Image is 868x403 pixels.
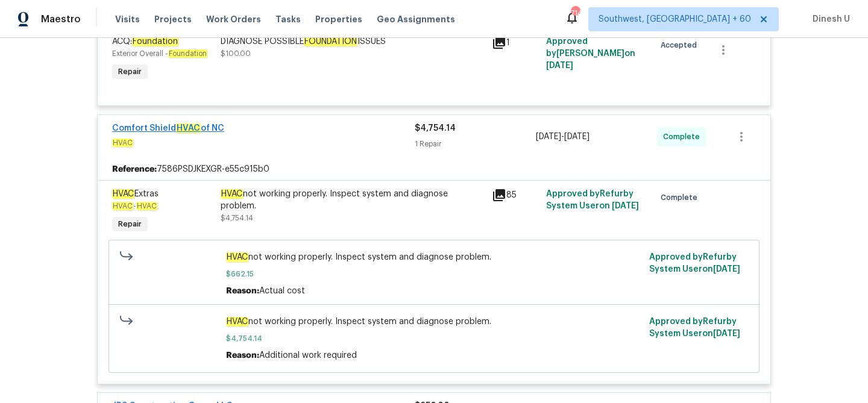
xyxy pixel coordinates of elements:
[168,49,207,58] em: Foundation
[113,218,146,230] span: Repair
[113,66,146,78] span: Repair
[415,138,536,150] div: 1 Repair
[226,252,248,262] em: HVAC
[206,13,261,25] span: Work Orders
[136,202,157,210] em: HVAC
[226,316,643,328] span: not working properly. Inspect system and diagnose problem.
[663,131,705,143] span: Complete
[612,202,639,210] span: [DATE]
[221,36,485,48] div: DIAGNOSE POSSIBLE ISSUES
[221,189,243,199] em: HVAC
[661,192,702,204] span: Complete
[226,351,259,360] span: Reason:
[112,37,178,46] span: ACQ:
[713,330,740,338] span: [DATE]
[112,123,224,133] a: Comfort ShieldHVACof NC
[536,131,590,143] span: -
[226,251,643,263] span: not working properly. Inspect system and diagnose problem.
[304,37,357,46] em: FOUNDATION
[112,139,133,147] em: HVAC
[546,190,639,210] span: Approved by Refurby System User on
[546,61,573,70] span: [DATE]
[377,13,455,25] span: Geo Assignments
[649,253,740,273] span: Approved by Refurby System User on
[536,133,561,141] span: [DATE]
[226,268,643,280] span: $662.15
[661,39,702,51] span: Accepted
[226,287,259,295] span: Reason:
[492,188,539,202] div: 85
[154,13,192,25] span: Projects
[226,333,643,345] span: $4,754.14
[808,13,850,25] span: Dinesh U
[571,7,579,19] div: 714
[221,50,251,57] span: $100.00
[315,13,362,25] span: Properties
[226,317,248,326] em: HVAC
[112,50,207,57] span: Exterior Overall -
[41,13,81,25] span: Maestro
[176,123,201,133] em: HVAC
[221,214,253,222] span: $4,754.14
[259,351,357,360] span: Additional work required
[112,189,134,199] em: HVAC
[98,158,770,180] div: 7586PSDJKEXGR-e55c915b0
[599,13,751,25] span: Southwest, [GEOGRAPHIC_DATA] + 60
[259,287,305,295] span: Actual cost
[221,188,485,212] div: not working properly. Inspect system and diagnose problem.
[132,37,178,46] em: Foundation
[564,133,590,141] span: [DATE]
[546,37,635,70] span: Approved by [PERSON_NAME] on
[275,15,301,23] span: Tasks
[112,202,157,210] span: -
[112,163,157,175] b: Reference:
[415,124,456,133] span: $4,754.14
[713,265,740,273] span: [DATE]
[112,189,159,199] span: Extras
[492,36,539,50] div: 1
[649,317,740,338] span: Approved by Refurby System User on
[115,13,140,25] span: Visits
[112,202,133,210] em: HVAC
